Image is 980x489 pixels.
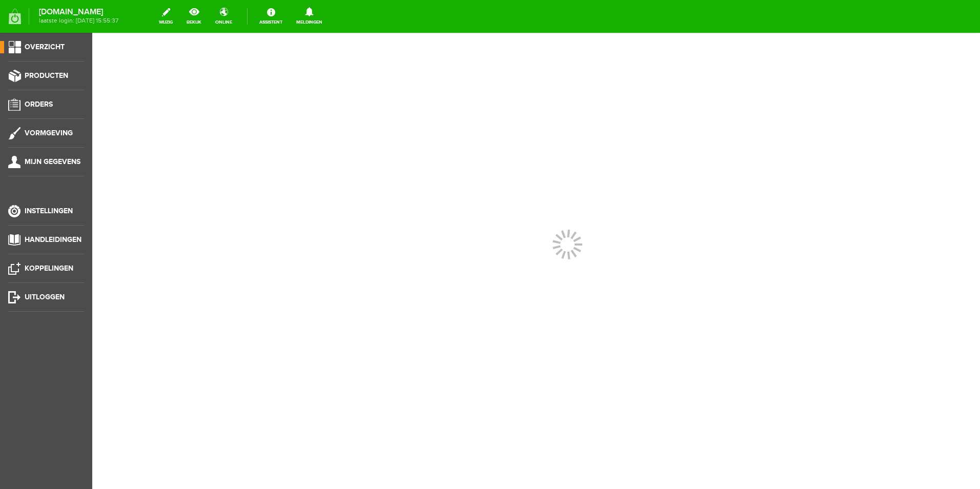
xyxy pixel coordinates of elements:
span: Vormgeving [25,129,73,137]
a: Assistent [253,5,289,28]
a: Meldingen [290,5,329,28]
span: laatste login: [DATE] 15:55:37 [39,18,118,24]
span: Orders [25,100,53,109]
span: Producten [25,71,68,80]
span: Instellingen [25,207,73,215]
span: Uitloggen [25,293,65,301]
span: Mijn gegevens [25,157,80,166]
span: Overzicht [25,43,65,51]
a: wijzig [153,5,179,28]
strong: [DOMAIN_NAME] [39,9,118,15]
a: online [209,5,238,28]
span: Koppelingen [25,264,73,273]
a: bekijk [180,5,208,28]
span: Handleidingen [25,235,81,244]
